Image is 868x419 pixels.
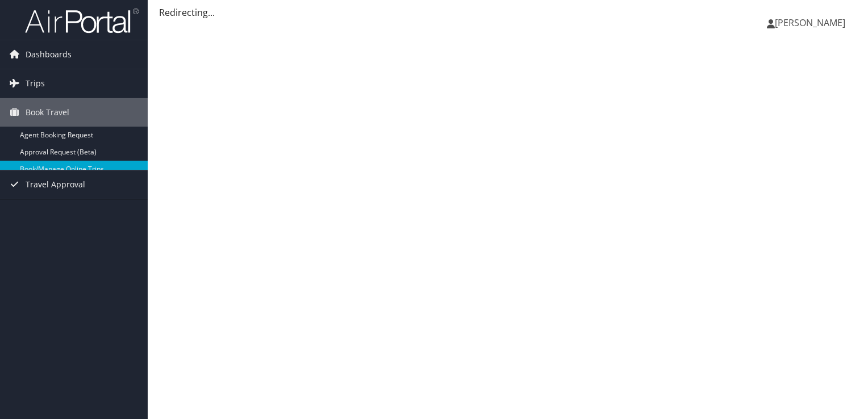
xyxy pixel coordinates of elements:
img: airportal-logo.png [25,7,139,34]
a: [PERSON_NAME] [767,6,857,40]
span: Book Travel [26,98,69,127]
span: Dashboards [26,40,72,69]
span: [PERSON_NAME] [775,16,845,29]
span: Trips [26,69,45,98]
div: Redirecting... [159,6,857,19]
span: Travel Approval [26,170,85,199]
